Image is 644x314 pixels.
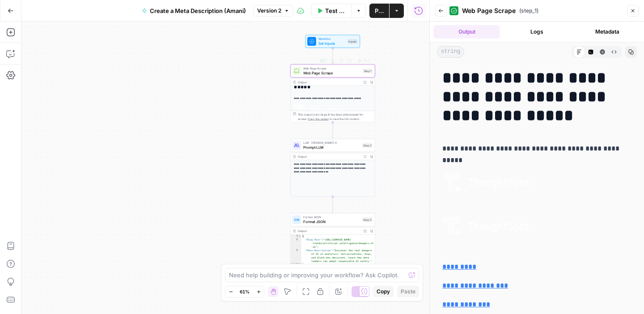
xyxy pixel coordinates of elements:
[504,25,570,39] button: Logs
[291,235,301,238] div: 1
[303,66,360,71] span: Web Page Scrape
[574,25,640,39] button: Metadata
[401,288,415,296] span: Paste
[291,238,301,249] div: 2
[298,112,373,121] div: This output is too large & has been abbreviated for review. to view the full content.
[362,217,373,222] div: Step 3
[303,70,360,75] span: Web Page Scrape
[291,263,301,267] div: 4
[303,141,360,145] span: LLM · [PERSON_NAME] 4
[308,117,328,120] span: Copy the output
[362,143,373,148] div: Step 2
[298,235,301,238] span: Toggle code folding, rows 1 through 4
[136,4,251,18] button: Create a Meta Description (Amani)
[433,25,500,39] button: Output
[375,6,384,15] span: Publish
[303,145,360,150] span: Prompt LLM
[311,4,352,18] button: Test Workflow
[369,4,389,18] button: Publish
[519,7,538,15] span: ( step_1 )
[257,7,281,15] span: Version 2
[298,80,360,84] div: Output
[356,57,373,65] button: Test
[291,249,301,263] div: 3
[347,39,358,44] div: Inputs
[363,69,373,73] div: Step 1
[373,286,394,297] button: Copy
[303,215,360,219] span: Format JSON
[290,213,375,271] div: Format JSONFormat JSONStep 3Output{ "Blog Post":"[URL][DOMAIN_NAME] -trends/artificial-intelligen...
[290,35,375,48] div: WorkflowSet InputsInputs
[303,219,360,224] span: Format JSON
[397,286,419,297] button: Paste
[462,6,516,15] span: Web Page Scrape
[298,155,360,159] div: Output
[377,288,390,296] span: Copy
[318,37,345,41] span: Workflow
[150,6,246,15] span: Create a Meta Description (Amani)
[332,197,334,212] g: Edge from step_2 to step_3
[240,288,250,295] span: 61%
[325,6,347,15] span: Test Workflow
[298,229,360,233] div: Output
[253,5,293,17] button: Version 2
[364,58,370,63] span: Test
[318,41,345,46] span: Set Inputs
[437,46,464,58] span: string
[332,122,334,138] g: Edge from step_1 to step_2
